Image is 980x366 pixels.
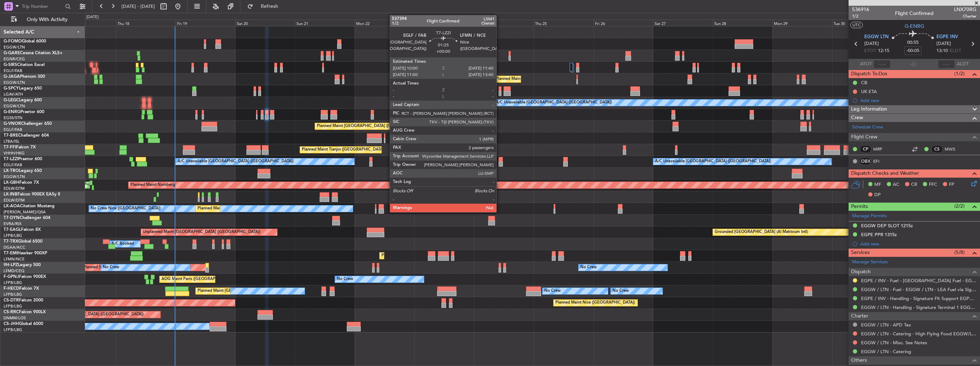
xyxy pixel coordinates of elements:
[861,223,913,229] div: EGGW DEP SLOT 1215z
[861,331,976,337] a: EGGW / LTN - Catering - High Flying Food EGGW/LTN
[103,262,119,273] div: No Crew
[4,315,26,321] a: DNMM/LOS
[936,34,958,41] span: EGPE INV
[4,98,19,102] span: G-LEGC
[4,75,20,79] span: G-JAGA
[851,70,887,78] span: Dispatch To-Dos
[4,68,22,73] a: EGLF/FAB
[861,340,927,346] a: EGGW / LTN - Misc. See Notes
[936,47,948,55] span: 13:10
[4,181,19,185] span: LX-GBH
[4,157,18,161] span: T7-LZZI
[832,20,892,26] div: Tue 30
[4,228,21,232] span: T7-EAGL
[860,97,976,103] div: Add new
[302,144,385,155] div: Planned Maint Tianjin ([GEOGRAPHIC_DATA])
[4,162,22,168] a: EGLF/FAB
[4,169,19,173] span: LX-TRO
[4,286,19,291] span: F-HECD
[4,63,17,67] span: G-SIRS
[852,259,888,266] a: Manage Services
[121,3,155,10] span: [DATE] - [DATE]
[874,181,881,188] span: MF
[4,251,47,255] a: T7-EMIHawker 900XP
[4,239,18,244] span: T7-TRX
[851,169,919,178] span: Dispatch Checks and Weather
[4,110,20,114] span: G-ENRG
[197,203,277,214] div: Planned Maint Nice ([GEOGRAPHIC_DATA])
[911,181,917,188] span: CR
[255,4,285,9] span: Refresh
[4,327,22,332] a: LFPB/LBG
[907,39,919,46] span: 00:55
[713,20,772,26] div: Sun 28
[4,110,44,114] a: G-ENRGPraetor 600
[197,286,310,296] div: Planned Maint [GEOGRAPHIC_DATA] ([GEOGRAPHIC_DATA])
[954,70,965,77] span: (1/2)
[4,263,18,267] span: 9H-LPZ
[317,121,429,132] div: Planned Maint [GEOGRAPHIC_DATA] ([GEOGRAPHIC_DATA])
[355,20,414,26] div: Mon 22
[4,268,24,274] a: LFMD/CEQ
[4,221,21,227] a: EVRA/RIX
[22,1,63,12] input: Trip Number
[954,202,965,210] span: (2/2)
[850,22,863,28] button: UTC
[4,75,45,79] a: G-JAGAPhenom 300
[4,63,45,67] a: G-SIRSCitation Excel
[851,268,871,276] span: Dispatch
[4,256,25,262] a: LFMN/NCE
[534,20,593,26] div: Thu 25
[936,40,951,47] span: [DATE]
[715,227,808,238] div: Grounded [GEOGRAPHIC_DATA] (Al Maktoum Intl)
[4,275,46,279] a: F-GPNJFalcon 900EX
[931,145,943,153] div: CS
[929,181,937,188] span: FFC
[474,20,534,26] div: Wed 24
[235,20,295,26] div: Sat 20
[4,228,41,232] a: T7-EAGLFalcon 8X
[4,198,25,203] a: EDLW/DTM
[4,39,22,44] span: G-FOMO
[496,97,612,108] div: A/C Unavailable [GEOGRAPHIC_DATA] ([GEOGRAPHIC_DATA])
[4,310,46,314] a: CS-RRCFalcon 900LX
[851,356,867,365] span: Others
[143,227,260,238] div: Unplanned Maint [GEOGRAPHIC_DATA] ([GEOGRAPHIC_DATA])
[31,309,144,320] div: Planned Maint [GEOGRAPHIC_DATA] ([GEOGRAPHIC_DATA])
[895,10,934,17] div: Flight Confirmed
[4,239,42,244] a: T7-TRXGlobal 6500
[161,274,236,285] div: AOG Maint Paris ([GEOGRAPHIC_DATA])
[544,286,561,296] div: No Crew
[56,20,116,26] div: Wed 17
[4,233,22,238] a: LFPB/LBG
[861,322,911,328] a: EGGW / LTN - APD Tax
[4,122,21,126] span: G-VNOR
[954,249,965,256] span: (5/8)
[4,51,62,55] a: G-GARECessna Citation XLS+
[4,80,25,85] a: EGGW/LTN
[4,286,39,291] a: F-HECDFalcon 7X
[864,40,879,47] span: [DATE]
[19,17,75,22] span: Only With Activity
[873,146,889,152] a: MRP
[851,105,887,113] span: Leg Information
[4,292,22,297] a: LFPB/LBG
[4,181,39,185] a: LX-GBHFalcon 7X
[864,47,876,55] span: ETOT
[851,249,870,257] span: Services
[594,20,653,26] div: Fri 26
[4,157,42,161] a: T7-LZZIPraetor 600
[4,133,49,138] a: T7-BREChallenger 604
[772,20,832,26] div: Mon 29
[851,312,868,320] span: Charter
[4,310,19,314] span: CS-RRC
[873,158,889,164] a: EFI
[4,192,17,197] span: LX-INB
[4,192,60,197] a: LX-INBFalcon 900EX EASy II
[861,88,877,95] div: UK ETA
[852,124,883,131] a: Schedule Crew
[861,286,976,293] a: EGGW / LTN - Fuel - EGGW / LTN - LEA Fuel via Signature in EGGW
[655,156,771,167] div: A/C Unavailable [GEOGRAPHIC_DATA] ([GEOGRAPHIC_DATA])
[4,245,25,250] a: DGAA/ACC
[4,115,22,121] a: EGSS/STN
